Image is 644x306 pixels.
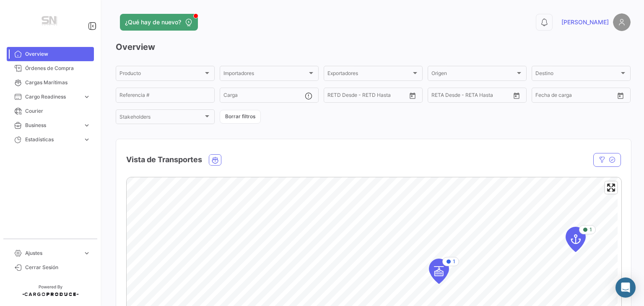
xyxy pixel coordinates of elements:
button: Ocean [209,155,221,165]
span: Cargas Marítimas [25,79,91,86]
h4: Vista de Transportes [126,154,202,166]
span: Ajustes [25,249,80,257]
a: Órdenes de Compra [7,61,94,75]
div: Map marker [566,227,586,252]
img: placeholder-user.png [613,13,631,31]
button: Enter fullscreen [605,182,617,194]
input: Desde [431,93,447,99]
span: 1 [453,258,455,265]
span: Overview [25,50,91,58]
input: Desde [327,93,343,99]
a: Courier [7,104,94,118]
div: Abrir Intercom Messenger [615,277,636,298]
span: expand_more [83,136,91,143]
img: Manufactura+Logo.png [29,10,71,34]
span: Stakeholders [119,115,203,121]
span: expand_more [83,122,91,129]
span: Producto [119,72,203,78]
span: Cargo Readiness [25,93,80,101]
h3: Overview [116,41,631,53]
span: Órdenes de Compra [25,65,91,72]
span: Destino [535,72,619,78]
button: ¿Qué hay de nuevo? [120,14,198,31]
span: Business [25,122,80,129]
span: Estadísticas [25,136,80,143]
a: Cargas Marítimas [7,75,94,90]
a: Overview [7,47,94,61]
input: Hasta [556,93,594,99]
span: Origen [431,72,515,78]
input: Hasta [348,93,386,99]
span: expand_more [83,93,91,101]
button: Open calendar [510,89,523,102]
span: Exportadores [327,72,411,78]
button: Open calendar [406,89,419,102]
div: Map marker [429,259,449,284]
span: 1 [589,226,592,233]
span: Importadores [223,72,307,78]
span: expand_more [83,249,91,257]
span: Courier [25,107,91,115]
input: Hasta [452,93,490,99]
span: ¿Qué hay de nuevo? [125,18,181,26]
span: Cerrar Sesión [25,264,91,271]
button: Borrar filtros [220,110,261,124]
input: Desde [535,93,551,99]
button: Open calendar [614,89,627,102]
span: [PERSON_NAME] [561,18,609,26]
